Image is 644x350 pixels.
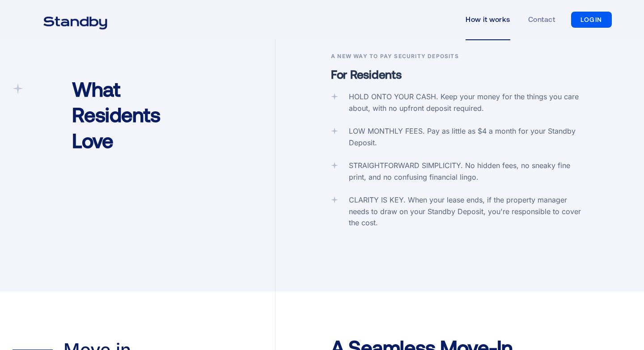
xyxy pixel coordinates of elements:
[72,76,194,153] h2: What Residents Love
[571,12,612,28] a: LOGIN
[331,66,589,82] p: For Residents
[349,160,589,183] div: STRAIGHTFORWARD SIMPLICITY. No hidden fees, no sneaky fine print, and no confusing financial lingo.
[349,126,589,148] div: LOW MONTHLY FEES. Pay as little as $4 a month for your Standby Deposit.
[349,194,589,229] div: CLARITY IS KEY. When your lease ends, if the property manager needs to draw on your Standby Depos...
[331,52,589,61] h3: A New Way To Pay Security Deposits
[349,91,589,114] div: HOLD ONTO YOUR CASH. Keep your money for the things you care about, with no upfront deposit requi...
[32,11,119,29] a: home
